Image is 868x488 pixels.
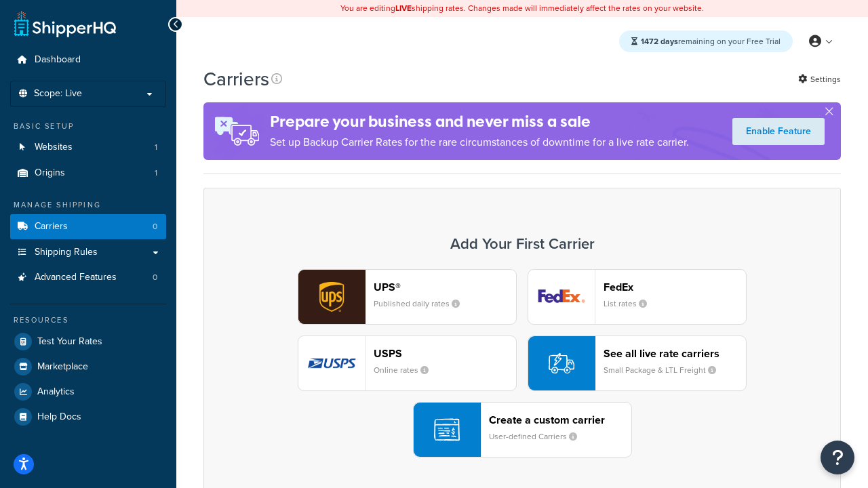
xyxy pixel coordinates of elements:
button: ups logoUPS®Published daily rates [298,269,517,325]
span: Origins [35,167,65,179]
img: ups logo [298,270,365,324]
div: Resources [10,314,166,326]
span: 1 [155,142,157,153]
button: usps logoUSPSOnline rates [298,335,517,391]
a: Websites 1 [10,135,166,160]
img: ad-rules-rateshop-fe6ec290ccb7230408bd80ed9643f0289d75e0ffd9eb532fc0e269fcd187b520.png [203,102,270,160]
span: Test Your Rates [37,336,102,348]
a: Test Your Rates [10,329,166,354]
span: Advanced Features [35,272,117,283]
p: Set up Backup Carrier Rates for the rare circumstances of downtime for a live rate carrier. [270,133,689,152]
h1: Carriers [203,66,269,92]
li: Origins [10,161,166,186]
h4: Prepare your business and never miss a sale [270,110,689,133]
a: Analytics [10,380,166,404]
small: Small Package & LTL Freight [604,364,727,376]
div: Basic Setup [10,121,166,132]
span: Help Docs [37,411,81,423]
button: Create a custom carrierUser-defined Carriers [413,402,632,457]
h3: Add Your First Carrier [218,236,827,252]
a: Dashboard [10,47,166,73]
span: Carriers [35,221,68,232]
button: fedEx logoFedExList rates [528,269,747,325]
span: 0 [153,221,157,232]
img: fedEx logo [528,270,595,324]
span: Dashboard [35,54,81,66]
a: Shipping Rules [10,240,166,265]
header: UPS® [374,281,516,293]
div: Manage Shipping [10,199,166,211]
button: Open Resource Center [821,441,854,474]
li: Advanced Features [10,265,166,290]
a: Advanced Features 0 [10,265,166,290]
header: See all live rate carriers [604,347,746,360]
a: Help Docs [10,405,166,429]
img: icon-carrier-custom-c93b8a24.svg [434,417,460,443]
a: Carriers 0 [10,214,166,239]
header: FedEx [604,281,746,293]
b: LIVE [395,2,412,14]
img: usps logo [298,336,365,390]
li: Websites [10,135,166,160]
span: Shipping Rules [35,247,98,258]
small: Online rates [374,364,439,376]
a: Origins 1 [10,161,166,186]
span: 0 [153,272,157,283]
img: icon-carrier-liverate-becf4550.svg [549,350,574,376]
a: ShipperHQ Home [14,10,116,37]
span: Analytics [37,386,75,398]
small: User-defined Carriers [489,430,588,443]
a: Settings [798,70,841,89]
span: 1 [155,167,157,179]
small: Published daily rates [374,298,471,310]
li: Carriers [10,214,166,239]
header: USPS [374,347,516,360]
a: Marketplace [10,354,166,379]
span: Marketplace [37,361,88,373]
span: Scope: Live [34,88,82,100]
a: Enable Feature [732,118,825,145]
header: Create a custom carrier [489,413,631,426]
small: List rates [604,298,658,310]
strong: 1472 days [641,35,678,47]
span: Websites [35,142,73,153]
div: remaining on your Free Trial [619,30,793,52]
button: See all live rate carriersSmall Package & LTL Freight [528,335,747,391]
